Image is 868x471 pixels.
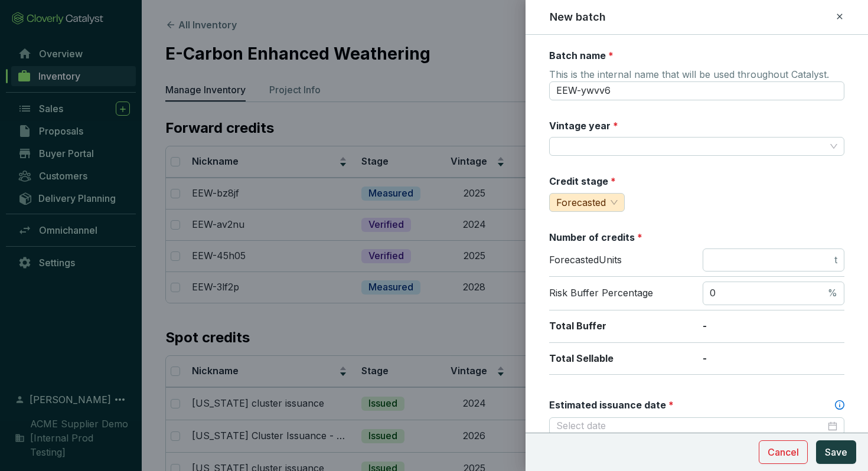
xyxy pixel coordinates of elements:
span: This is the internal name that will be used throughout Catalyst. [549,68,829,83]
p: Total Sellable [549,352,691,365]
h2: New batch [550,9,606,25]
p: Total Buffer [549,320,691,333]
label: Batch name [549,49,614,62]
button: Save [816,440,856,464]
label: Estimated issuance date [549,398,674,411]
label: Vintage year [549,119,618,132]
span: Cancel [768,445,799,459]
p: Forecasted Units [549,254,691,267]
span: % [828,287,837,300]
span: Forecasted [556,197,606,208]
p: Risk Buffer Percentage [549,287,691,300]
button: Cancel [759,440,808,464]
label: Credit stage [549,175,616,188]
span: t [834,254,837,267]
p: - [703,352,844,365]
label: Number of credits [549,231,642,244]
span: Save [825,445,847,459]
p: - [703,320,844,333]
input: Select date [556,420,825,433]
